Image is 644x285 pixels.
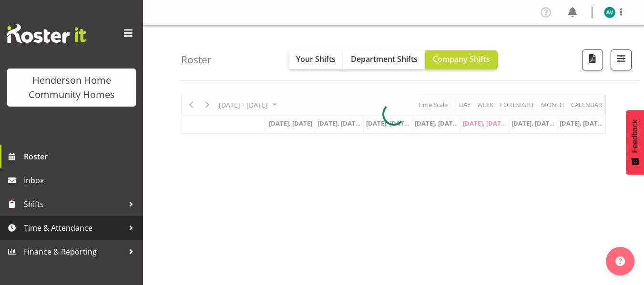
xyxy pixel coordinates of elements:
[615,256,625,266] img: help-xxl-2.png
[24,245,124,259] span: Finance & Reporting
[626,110,644,175] button: Feedback - Show survey
[604,7,615,18] img: asiasiga-vili8528.jpg
[611,49,632,70] button: Filter Shifts
[24,149,138,164] span: Roster
[7,24,86,43] img: Rosterit website logo
[631,119,639,153] span: Feedback
[17,73,126,102] div: Henderson Home Community Homes
[24,197,124,211] span: Shifts
[582,49,603,70] button: Download a PDF of the roster according to the set date range.
[181,54,212,65] h4: Roster
[351,54,418,64] span: Department Shifts
[296,54,336,64] span: Your Shifts
[425,50,498,69] button: Company Shifts
[433,54,490,64] span: Company Shifts
[343,50,425,69] button: Department Shifts
[24,173,138,187] span: Inbox
[24,221,124,235] span: Time & Attendance
[288,50,343,69] button: Your Shifts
